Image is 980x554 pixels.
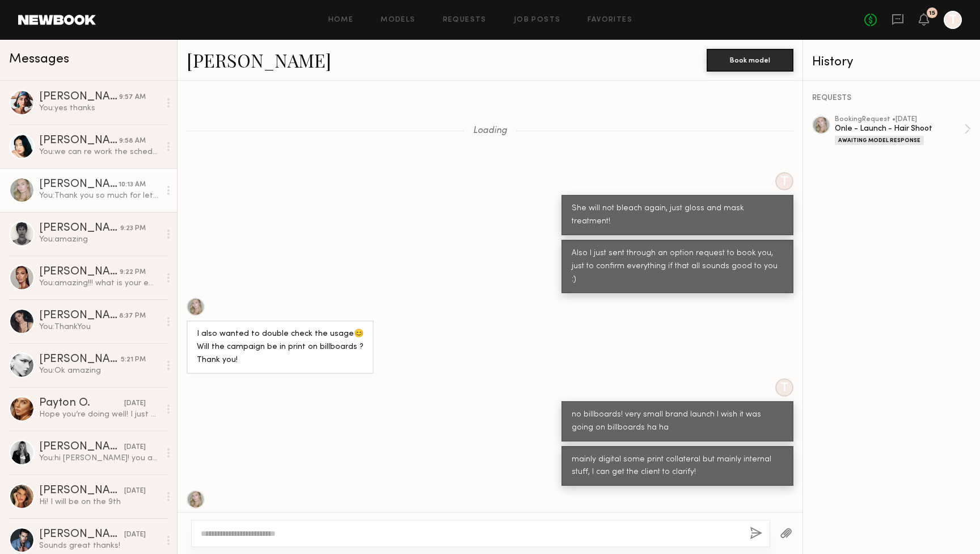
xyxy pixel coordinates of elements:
[944,11,962,29] a: T
[39,266,120,278] div: [PERSON_NAME]
[9,53,69,66] span: Messages
[39,278,160,289] div: You: amazing!!! what is your email for callsheet and cell for contact details
[120,223,146,234] div: 9:23 PM
[443,16,487,24] a: Requests
[514,16,561,24] a: Job Posts
[572,409,783,435] div: no billboards! very small brand launch I wish it was going on billboards ha ha
[572,202,783,228] div: She will not bleach again, just gloss and mask treatment!
[39,310,119,322] div: [PERSON_NAME]
[39,179,119,190] div: [PERSON_NAME]
[124,530,146,540] div: [DATE]
[39,135,119,147] div: [PERSON_NAME]
[121,355,146,365] div: 5:21 PM
[39,103,160,114] div: You: yes thanks
[381,16,415,24] a: Models
[39,409,160,420] div: Hope you’re doing well! I just wanted to check in to see if you have an idea of when confirmation...
[835,116,971,145] a: bookingRequest •[DATE]Onle - Launch - Hair ShootAwaiting Model Response
[124,398,146,409] div: [DATE]
[119,92,146,103] div: 9:57 AM
[119,311,146,322] div: 8:37 PM
[120,267,146,278] div: 9:22 PM
[812,94,971,102] div: REQUESTS
[119,136,146,147] div: 9:58 AM
[39,398,124,409] div: Payton O.
[119,180,146,190] div: 10:13 AM
[124,442,146,453] div: [DATE]
[572,453,783,480] div: mainly digital some print collateral but mainly internal stuff, I can get the client to clarify!
[812,56,971,69] div: History
[39,223,120,234] div: [PERSON_NAME]
[197,328,364,367] div: I also wanted to double check the usage😊 Will the campaign be in print on billboards ? Thank you!
[39,91,119,103] div: [PERSON_NAME]
[835,136,924,145] div: Awaiting Model Response
[473,126,507,136] span: Loading
[835,123,964,134] div: Onle - Launch - Hair Shoot
[328,16,354,24] a: Home
[39,485,124,497] div: [PERSON_NAME]
[187,48,331,72] a: [PERSON_NAME]
[572,247,783,286] div: Also I just sent through an option request to book you, just to confirm everything if that all so...
[39,322,160,332] div: You: ThankYou
[124,486,146,497] div: [DATE]
[39,190,160,201] div: You: Thank you so much for letting me know. I completely understand and appreciate you being upfr...
[707,49,793,72] button: Book model
[39,354,121,365] div: [PERSON_NAME]
[39,540,160,551] div: Sounds great thanks!
[588,16,632,24] a: Favorites
[39,453,160,464] div: You: hi [PERSON_NAME]! you are one of three final candidates for our job next week, but can we ge...
[835,116,964,123] div: booking Request • [DATE]
[929,10,935,16] div: 15
[39,529,124,540] div: [PERSON_NAME]
[39,365,160,376] div: You: Ok amazing
[39,441,124,453] div: [PERSON_NAME]
[39,234,160,245] div: You: amazing
[39,147,160,157] div: You: we can re work the schedule a bit if that works?
[707,55,793,64] a: Book model
[39,497,160,507] div: Hi! I will be on the 9th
